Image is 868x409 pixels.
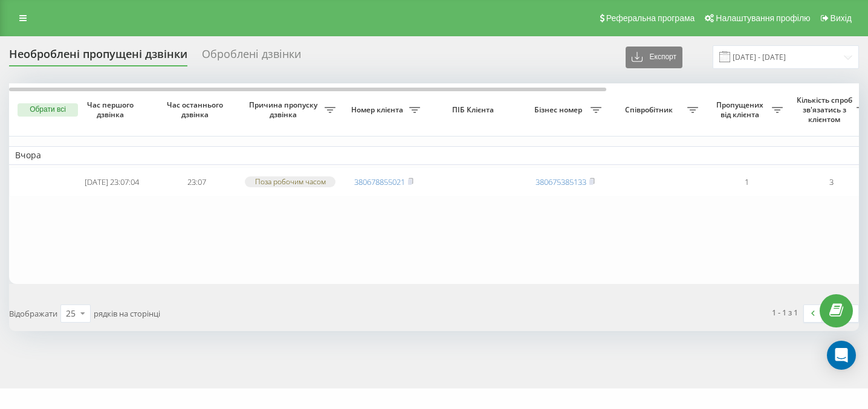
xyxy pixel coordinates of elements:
span: Вихід [831,13,852,23]
div: 25 [66,308,76,320]
span: ПІБ Клієнта [436,105,513,115]
td: [DATE] 23:07:04 [70,167,154,197]
span: Співробітник [614,105,687,115]
div: Необроблені пропущені дзвінки [9,48,187,66]
td: 23:07 [154,167,239,197]
span: Реферальна програма [606,13,695,23]
td: 1 [704,167,789,197]
span: Налаштування профілю [716,13,810,23]
div: Open Intercom Messenger [827,341,856,370]
span: Час першого дзвінка [79,100,144,119]
span: Час останнього дзвінка [164,100,229,119]
span: Номер клієнта [348,105,409,115]
div: 1 - 1 з 1 [772,306,798,318]
span: Бізнес номер [529,105,591,115]
span: Відображати [9,308,57,319]
div: Оброблені дзвінки [202,48,301,66]
span: Причина пропуску дзвінка [245,100,325,119]
button: Експорт [626,47,682,68]
button: Обрати всі [18,103,78,117]
span: Кількість спроб зв'язатись з клієнтом [795,95,857,124]
span: рядків на сторінці [94,308,160,319]
a: 380675385133 [536,176,586,187]
div: Поза робочим часом [245,176,335,187]
a: 380678855021 [354,176,405,187]
span: Пропущених від клієнта [710,100,772,119]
